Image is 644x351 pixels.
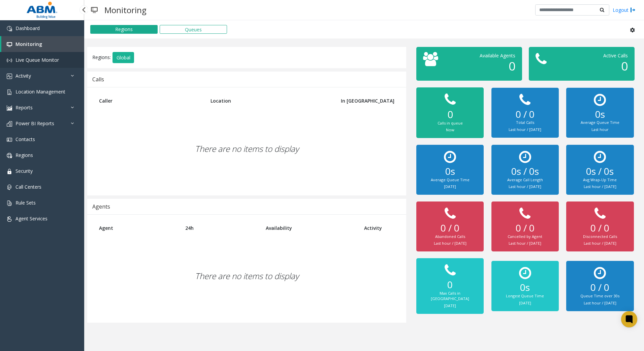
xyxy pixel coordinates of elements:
div: Disconnected Calls [573,234,627,240]
img: 'icon' [7,137,12,142]
div: Agents [92,202,110,211]
span: Regions: [92,54,111,60]
h2: 0s [573,109,627,120]
span: Security [15,168,33,174]
small: Last hour [591,127,609,132]
th: Availability [261,220,359,236]
div: Max Calls in [GEOGRAPHIC_DATA] [423,291,477,302]
img: 'icon' [7,185,12,190]
button: Queues [160,25,227,34]
img: 'icon' [7,153,12,158]
small: [DATE] [519,300,531,305]
img: 'icon' [7,169,12,174]
h2: 0s / 0s [573,166,627,177]
th: In [GEOGRAPHIC_DATA] [324,92,399,109]
span: Dashboard [15,25,40,31]
span: Power BI Reports [15,120,54,127]
small: Last hour / [DATE] [509,241,541,246]
span: Live Queue Monitor [15,57,59,63]
div: There are no items to display [94,109,399,189]
small: Last hour / [DATE] [584,241,616,246]
h2: 0s [498,282,552,293]
div: Queue Time over 30s [573,293,627,299]
h3: Monitoring [101,2,150,18]
h2: 0 / 0 [573,282,627,293]
a: Logout [613,6,636,13]
span: Activity [15,73,31,79]
img: 'icon' [7,74,12,79]
small: Now [446,127,454,132]
th: Agent [94,220,180,236]
small: Last hour / [DATE] [509,127,541,132]
h2: 0s / 0s [498,166,552,177]
th: Activity [359,220,399,236]
button: Global [112,52,134,63]
span: Monitoring [15,41,42,47]
small: Last hour / [DATE] [434,241,466,246]
div: Cancelled by Agent [498,234,552,240]
img: 'icon' [7,58,12,63]
span: Rule Sets [15,199,36,206]
small: Last hour / [DATE] [584,184,616,189]
small: [DATE] [444,184,456,189]
h2: 0 / 0 [573,222,627,234]
h2: 0 [423,279,477,291]
div: Total Calls [498,120,552,126]
button: Regions [90,25,158,34]
div: Abandoned Calls [423,234,477,240]
img: 'icon' [7,26,12,31]
img: 'icon' [7,89,12,95]
span: Agent Services [15,215,47,222]
small: Last hour / [DATE] [584,300,616,305]
th: Caller [94,92,205,109]
img: 'icon' [7,121,12,127]
img: 'icon' [7,42,12,47]
span: Active Calls [603,52,628,59]
img: 'icon' [7,216,12,222]
span: Reports [15,104,33,111]
div: Avg Wrap-Up Time [573,177,627,183]
h2: 0s [423,166,477,177]
h2: 0 [423,108,477,120]
img: 'icon' [7,105,12,111]
div: Average Queue Time [573,120,627,126]
span: Regions [15,152,33,158]
div: Longest Queue Time [498,293,552,299]
span: Contacts [15,136,35,142]
th: Location [205,92,324,109]
img: pageIcon [91,2,98,18]
div: Calls in queue [423,120,477,126]
h2: 0 / 0 [423,222,477,234]
span: Location Management [15,88,65,95]
span: 0 [621,58,628,74]
a: Monitoring [1,36,84,52]
span: Call Centers [15,184,41,190]
img: logout [630,6,636,13]
img: 'icon' [7,200,12,206]
h2: 0 / 0 [498,109,552,120]
div: Average Queue Time [423,177,477,183]
small: Last hour / [DATE] [509,184,541,189]
div: There are no items to display [94,236,399,316]
small: [DATE] [444,303,456,308]
th: 24h [180,220,261,236]
div: Calls [92,75,104,84]
span: 0 [509,58,515,74]
h2: 0 / 0 [498,222,552,234]
div: Average Call Length [498,177,552,183]
span: Available Agents [480,52,515,59]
